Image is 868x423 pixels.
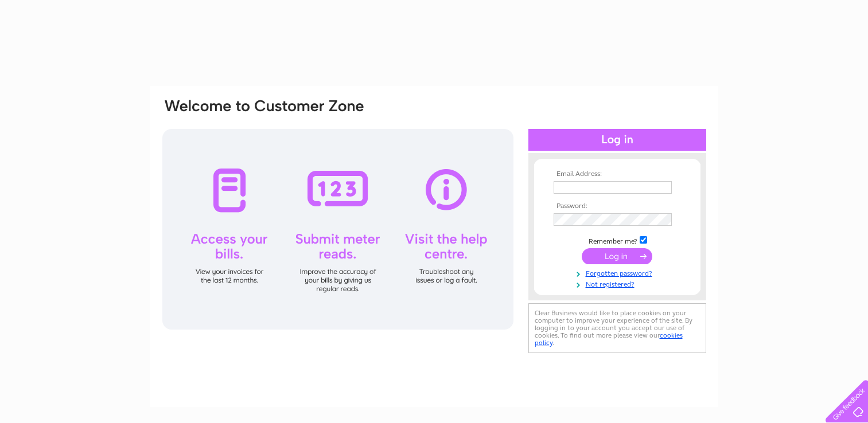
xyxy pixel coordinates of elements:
th: Password: [551,202,684,210]
input: Submit [582,248,652,264]
a: Not registered? [554,278,684,289]
td: Remember me? [551,234,684,246]
a: Forgotten password? [554,267,684,278]
a: cookies policy [535,331,683,347]
th: Email Address: [551,170,684,178]
div: Clear Business would like to place cookies on your computer to improve your experience of the sit... [528,303,706,353]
